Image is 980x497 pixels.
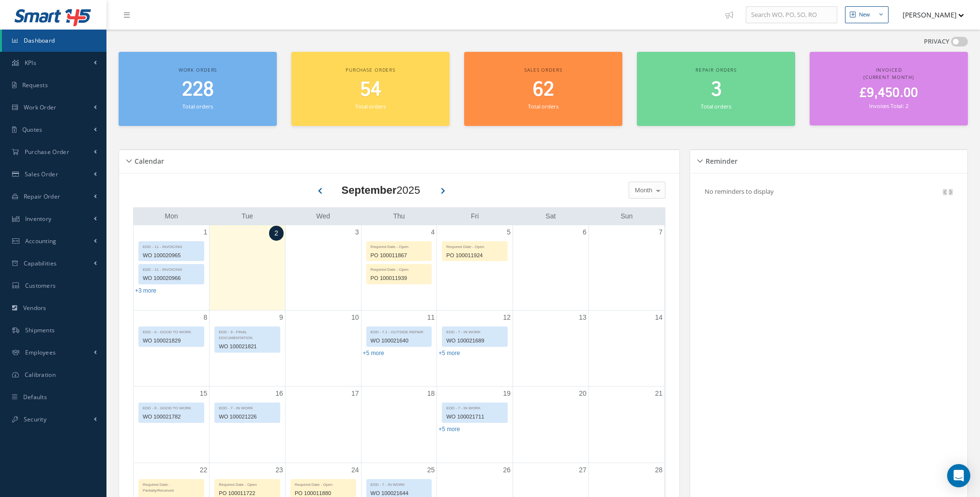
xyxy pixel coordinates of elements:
span: Sales Order [25,170,58,178]
a: September 25, 2025 [425,463,437,477]
div: Required Date - Open [367,264,432,273]
a: September 13, 2025 [577,311,588,325]
span: Vendors [23,304,46,312]
div: Open Intercom Messenger [947,464,970,487]
div: WO 100021711 [442,411,507,422]
span: KPIs [25,59,36,67]
a: September 2, 2025 [269,226,284,241]
span: 3 [711,76,722,104]
a: September 11, 2025 [425,311,437,325]
a: Repair orders 3 Total orders [637,52,795,126]
div: WO 100020965 [139,250,204,261]
td: September 21, 2025 [588,387,664,463]
h5: Calendar [132,154,164,166]
span: £9,450.00 [859,84,918,103]
a: Sunday [618,210,634,222]
button: [PERSON_NAME] [893,5,964,24]
div: WO 100021782 [139,411,204,422]
div: PO 100011924 [442,250,507,261]
div: EDD - 7 - IN WORK [367,480,432,488]
p: No reminders to display [705,187,774,196]
span: Capabilities [24,259,57,267]
a: Dashboard [2,30,106,52]
div: Required Date - Open [442,242,507,250]
small: Total orders [182,103,212,110]
input: Search WO, PO, SO, RO [746,6,837,24]
td: September 11, 2025 [361,310,437,387]
td: September 14, 2025 [588,310,664,387]
td: September 17, 2025 [285,387,361,463]
a: September 17, 2025 [349,387,361,401]
div: WO 100020966 [139,273,204,284]
small: Total orders [528,103,558,110]
a: Wednesday [314,210,332,222]
td: September 16, 2025 [210,387,286,463]
a: Purchase orders 54 Total orders [291,52,450,126]
td: September 4, 2025 [361,225,437,311]
td: September 5, 2025 [437,225,513,311]
div: EDD - 11 - INVOICING [139,242,204,250]
span: Accounting [25,237,57,245]
td: September 2, 2025 [210,225,286,311]
a: September 7, 2025 [657,225,664,239]
span: Dashboard [24,36,55,45]
a: September 14, 2025 [653,311,664,325]
a: Thursday [391,210,407,222]
span: Repair orders [695,66,737,73]
td: September 20, 2025 [513,387,589,463]
a: Invoiced (Current Month) £9,450.00 Invoices Total: 2 [810,52,968,125]
a: Work orders 228 Total orders [119,52,277,126]
div: EDD - 9 - FINAL DOCUMENTATION [215,327,280,341]
a: Show 3 more events [135,287,156,294]
span: Requests [22,81,48,89]
span: Customers [25,281,56,290]
a: September 20, 2025 [577,387,588,401]
div: EDD - 6 - GOOD TO WORK [139,403,204,411]
td: September 10, 2025 [285,310,361,387]
h5: Reminder [703,154,738,166]
div: EDD - 11 - INVOICING [139,264,204,273]
div: New [859,11,870,19]
a: September 8, 2025 [201,311,209,325]
span: Defaults [23,393,47,401]
td: September 19, 2025 [437,387,513,463]
div: WO 100021640 [367,335,432,346]
span: 54 [360,76,381,104]
div: 2025 [342,182,421,198]
span: Work orders [179,66,217,73]
span: Quotes [22,125,43,134]
td: September 6, 2025 [513,225,589,311]
span: Invoiced [876,66,902,73]
span: Purchase Order [25,148,69,156]
small: Total orders [701,103,731,110]
b: September [342,184,397,196]
td: September 18, 2025 [361,387,437,463]
span: Sales orders [524,66,562,73]
a: September 1, 2025 [201,225,209,239]
span: (Current Month) [863,74,914,80]
a: September 28, 2025 [653,463,664,477]
td: September 1, 2025 [134,225,210,311]
label: PRIVACY [924,37,950,47]
div: WO 100021821 [215,341,280,352]
div: WO 100021829 [139,335,204,346]
div: EDD - 7.1 - OUTSIDE REPAIR [367,327,432,335]
div: Required Date - Open [215,480,280,488]
a: September 27, 2025 [577,463,588,477]
a: September 23, 2025 [273,463,285,477]
div: EDD - 6 - GOOD TO WORK [139,327,204,335]
span: 228 [182,76,214,104]
a: Saturday [543,210,558,222]
a: September 24, 2025 [349,463,361,477]
div: Required Date - Open [367,242,432,250]
span: Inventory [25,215,52,223]
a: Friday [469,210,481,222]
td: September 13, 2025 [513,310,589,387]
a: Monday [163,210,180,222]
div: Required Date - Open [291,480,356,488]
td: September 9, 2025 [210,310,286,387]
span: Work Order [24,103,57,111]
td: September 7, 2025 [588,225,664,311]
span: Purchase orders [346,66,395,73]
a: September 5, 2025 [505,225,513,239]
